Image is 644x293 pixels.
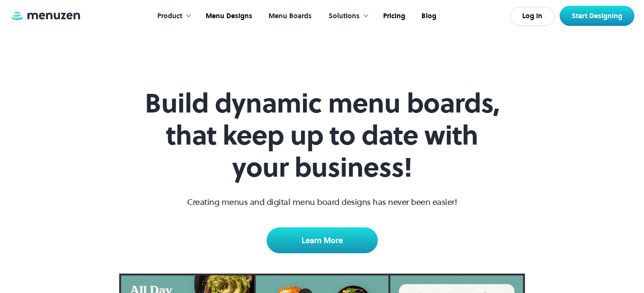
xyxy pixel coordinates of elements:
a: Menu Boards [259,1,319,31]
a: Pricing [374,1,412,31]
div: Solutions [328,11,360,22]
a: Menu Designs [197,1,259,31]
a: Start Designing [560,6,634,26]
a: Learn More [267,227,378,253]
div: Solutions [319,1,374,31]
a: Blog [412,1,444,31]
div: Product [148,1,197,31]
p: Creating menus and digital menu board designs has never been easier! [187,195,457,208]
div: Product [157,11,182,22]
h1: Build dynamic menu boards, that keep up to date with your business! [138,87,506,184]
a: Log In [510,7,555,26]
